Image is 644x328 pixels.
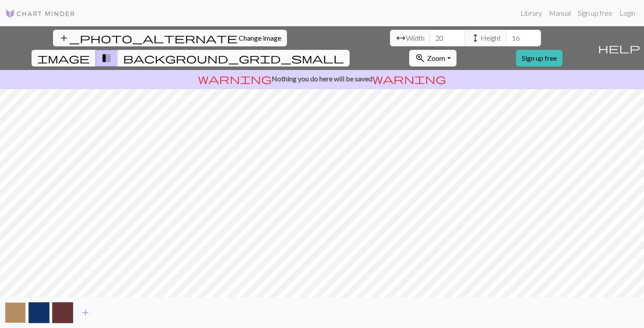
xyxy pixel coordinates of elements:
[123,52,344,64] span: background_grid_small
[481,33,501,43] span: Height
[59,32,237,44] span: add_photo_alternate
[5,8,75,19] img: Logo
[574,4,616,22] a: Sign up free
[415,52,425,64] span: zoom_in
[198,73,272,85] span: warning
[4,73,640,84] p: Nothing you do here will be saved
[372,73,446,85] span: warning
[37,52,90,64] span: image
[53,30,287,46] button: Change image
[616,4,639,22] a: Login
[74,304,96,321] button: Add color
[406,33,425,43] span: Width
[239,34,281,42] span: Change image
[470,32,481,44] span: height
[427,54,445,62] span: Zoom
[598,42,640,54] span: help
[545,4,574,22] a: Manual
[101,52,112,64] span: transition_fade
[517,4,545,22] a: Library
[594,26,644,70] button: Help
[516,50,563,66] a: Sign up free
[409,50,456,66] button: Zoom
[396,32,406,44] span: arrow_range
[80,307,91,319] span: add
